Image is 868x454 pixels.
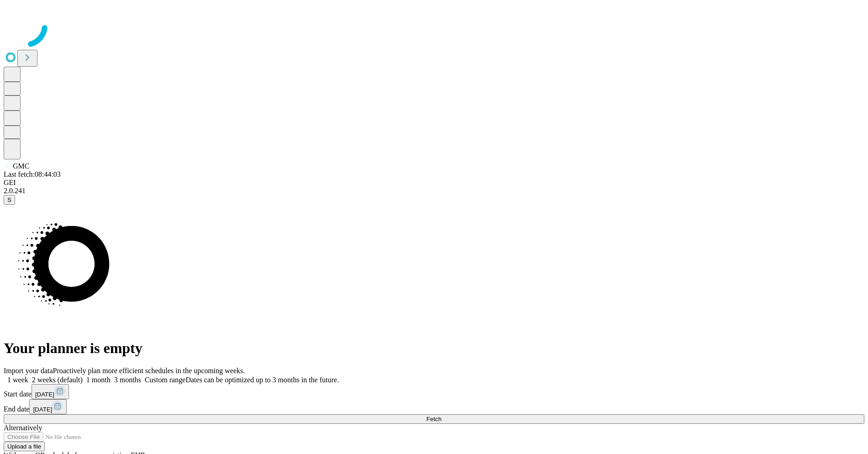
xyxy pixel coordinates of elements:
[426,416,441,422] span: Fetch
[32,376,83,384] span: 2 weeks (default)
[4,384,864,399] div: Start date
[35,391,54,398] span: [DATE]
[4,340,864,357] h1: Your planner is empty
[4,414,864,424] button: Fetch
[4,187,864,195] div: 2.0.241
[114,376,141,384] span: 3 months
[4,170,61,178] span: Last fetch: 08:44:03
[4,424,42,432] span: Alternatively
[86,376,111,384] span: 1 month
[4,367,53,375] span: Import your data
[29,399,67,414] button: [DATE]
[4,179,864,187] div: GEI
[4,195,15,205] button: S
[53,367,245,375] span: Proactively plan more efficient schedules in the upcoming weeks.
[7,196,11,203] span: S
[33,406,52,413] span: [DATE]
[4,442,45,451] button: Upload a file
[13,162,29,170] span: GMC
[4,399,864,414] div: End date
[7,376,28,384] span: 1 week
[185,376,339,384] span: Dates can be optimized up to 3 months in the future.
[32,384,69,399] button: [DATE]
[145,376,185,384] span: Custom range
